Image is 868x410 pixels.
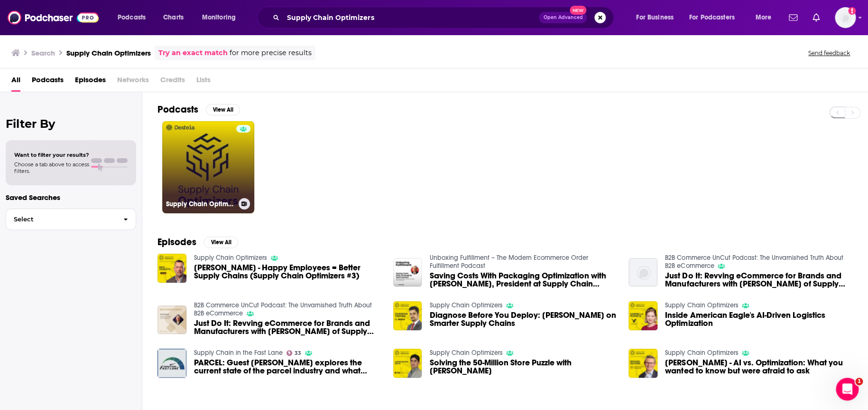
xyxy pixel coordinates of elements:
a: Supply Chain Optimizers [194,254,267,262]
span: 1 [855,378,863,385]
span: Charts [163,11,184,24]
img: Solving the 50-Million Store Puzzle with Christopher Mejia [393,349,422,378]
a: Inside American Eagle's AI-Driven Logistics Optimization [628,301,657,330]
img: Diagnose Before You Deploy: Chandan Trehan on Smarter Supply Chains [393,301,422,330]
h2: Episodes [157,236,196,248]
a: Charts [157,10,189,25]
button: Send feedback [805,49,853,57]
a: PodcastsView All [157,104,240,115]
span: Credits [160,72,185,92]
a: Supply Chain Optimizers [429,349,502,357]
button: Open AdvancedNew [539,12,587,23]
img: User Profile [835,7,856,28]
img: Just Do It: Revving eCommerce for Brands and Manufacturers with Jack Ampuja of Supply Chain Optim... [157,305,186,334]
button: open menu [683,10,748,25]
h2: Podcasts [157,104,198,115]
span: Podcasts [118,11,146,24]
a: Podcasts [32,72,64,92]
span: Solving the 50-Million Store Puzzle with [PERSON_NAME] [429,359,617,375]
span: Networks [117,72,149,92]
a: Supply Chain Optimizers [665,301,738,309]
button: View All [206,104,240,115]
a: Try an exact match [158,48,228,58]
a: Supply Chain in the Fast Lane [194,349,283,357]
span: Diagnose Before You Deploy: [PERSON_NAME] on Smarter Supply Chains [429,311,617,327]
a: Just Do It: Revving eCommerce for Brands and Manufacturers with Jack Ampuja of Supply Chain Optim... [665,272,853,288]
span: For Podcasters [689,11,735,24]
a: PARCEL: Guest Jack Ampuja explores the current state of the parcel industry and what shippers can... [194,359,382,375]
img: Podchaser - Follow, Share and Rate Podcasts [8,9,99,27]
a: Show notifications dropdown [809,10,823,26]
a: Diagnose Before You Deploy: Chandan Trehan on Smarter Supply Chains [429,311,617,327]
a: Michael Watson - AI vs. Optimization: What you wanted to know but were afraid to ask [665,359,853,375]
span: for more precise results [230,48,312,58]
button: open menu [111,10,158,25]
button: open menu [629,10,685,25]
a: Supply Chain Optimizers [665,349,738,357]
h2: Filter By [6,117,136,131]
iframe: Intercom live chat [836,378,859,400]
p: Saved Searches [6,193,136,202]
img: Just Do It: Revving eCommerce for Brands and Manufacturers with Jack Ampuja of Supply Chain Optim... [628,258,657,287]
img: Saving Costs With Packaging Optimization with Jack Ampuja, President at Supply Chain Optimizers [393,258,422,287]
span: Saving Costs With Packaging Optimization with [PERSON_NAME], President at Supply Chain Optimizers [429,272,617,288]
span: Monitoring [202,11,236,24]
a: Just Do It: Revving eCommerce for Brands and Manufacturers with Jack Ampuja of Supply Chain Optim... [194,319,382,335]
h3: Search [31,48,55,57]
span: New [570,6,587,15]
span: More [755,11,771,24]
h3: Supply Chain Optimizers [66,48,151,57]
img: Mike Venditti - Happy Employees = Better Supply Chains (Supply Chain Optimizers #3) [157,254,186,283]
a: B2B Commerce UnCut Podcast: The Unvarnished Truth About B2B eCommerce [665,254,843,270]
span: Just Do It: Revving eCommerce for Brands and Manufacturers with [PERSON_NAME] of Supply Chain Opt... [194,319,382,335]
button: Show profile menu [835,7,856,28]
span: Select [6,216,116,222]
span: [PERSON_NAME] - Happy Employees = Better Supply Chains (Supply Chain Optimizers #3) [194,264,382,280]
a: Saving Costs With Packaging Optimization with Jack Ampuja, President at Supply Chain Optimizers [429,272,617,288]
button: View All [204,237,238,248]
span: 33 [295,351,301,355]
span: Open Advanced [543,15,582,20]
span: Just Do It: Revving eCommerce for Brands and Manufacturers with [PERSON_NAME] of Supply Chain Opt... [665,272,853,288]
span: Lists [196,72,211,92]
a: Inside American Eagle's AI-Driven Logistics Optimization [665,311,853,327]
span: Logged in as elleb2btech [835,7,856,28]
span: Choose a tab above to access filters. [14,161,89,174]
h3: Supply Chain Optimizers [166,200,235,208]
a: Episodes [75,72,106,92]
a: B2B Commerce UnCut Podcast: The Unvarnished Truth About B2B eCommerce [194,301,372,317]
a: Show notifications dropdown [785,10,801,26]
a: Supply Chain Optimizers [162,121,254,213]
img: PARCEL: Guest Jack Ampuja explores the current state of the parcel industry and what shippers can... [157,349,186,378]
span: Want to filter your results? [14,152,89,158]
input: Search podcasts, credits, & more... [283,10,539,25]
svg: Add a profile image [848,7,856,15]
button: Select [6,209,136,230]
span: PARCEL: Guest [PERSON_NAME] explores the current state of the parcel industry and what shippers c... [194,359,382,375]
div: Search podcasts, credits, & more... [266,7,623,29]
a: Solving the 50-Million Store Puzzle with Christopher Mejia [429,359,617,375]
img: Michael Watson - AI vs. Optimization: What you wanted to know but were afraid to ask [628,349,657,378]
a: Unboxing Fulfillment – The Modern Ecommerce Order Fulfillment Podcast [429,254,588,270]
span: [PERSON_NAME] - AI vs. Optimization: What you wanted to know but were afraid to ask [665,359,853,375]
button: open menu [195,10,248,25]
a: Supply Chain Optimizers [429,301,502,309]
a: EpisodesView All [157,236,238,248]
span: For Business [636,11,674,24]
button: open menu [748,10,783,25]
a: All [11,72,20,92]
a: 33 [286,350,302,356]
